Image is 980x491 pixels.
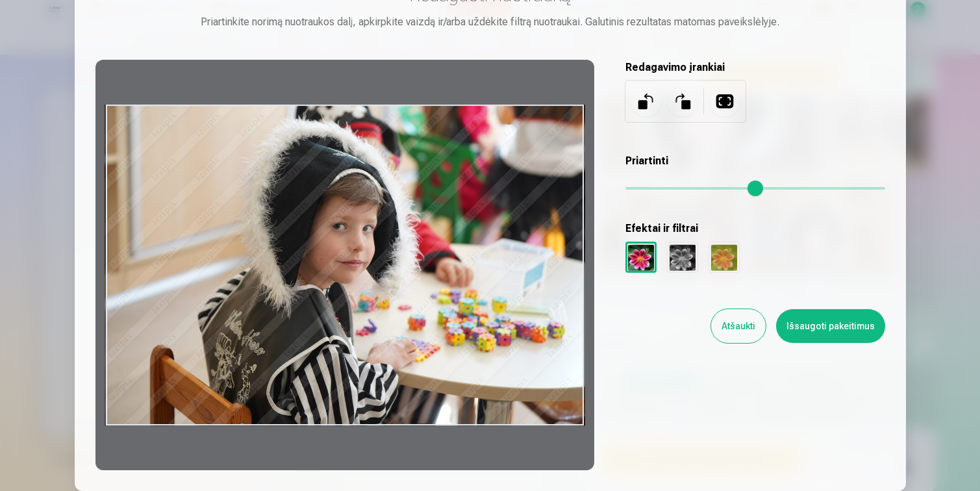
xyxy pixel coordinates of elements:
[776,309,885,343] button: Išsaugoti pakeitimus
[709,242,740,273] div: Sepija
[667,242,698,273] div: Juoda-balta
[625,221,885,236] h5: Efektai ir filtrai
[625,60,885,75] h5: Redagavimo įrankiai
[95,14,885,30] div: Priartinkite norimą nuotraukos dalį, apkirpkite vaizdą ir/arba uždėkite filtrą nuotraukai. Galuti...
[625,242,657,273] div: Originalas
[711,309,766,343] button: Atšaukti
[625,153,885,169] h5: Priartinti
